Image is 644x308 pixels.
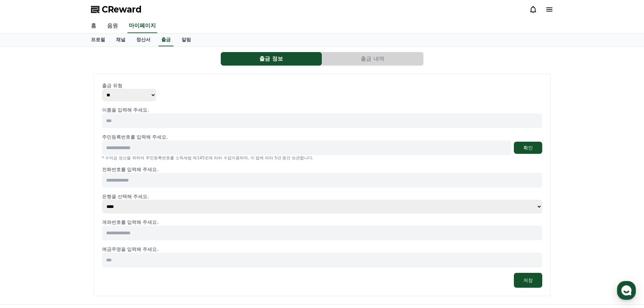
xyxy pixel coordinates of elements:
a: 홈 [86,19,102,33]
a: 알림 [176,33,196,46]
p: 이름을 입력해 주세요. [102,106,542,113]
p: 출금 유형 [102,82,542,89]
span: 홈 [21,224,25,230]
button: 출금 내역 [322,52,423,66]
a: 출금 내역 [322,52,424,66]
a: 정산서 [131,33,156,46]
a: 프로필 [86,33,111,46]
p: 주민등록번호를 입력해 주세요. [102,134,168,140]
span: 설정 [104,224,113,230]
a: 채널 [111,33,131,46]
p: 전화번호를 입력해 주세요. [102,166,542,173]
a: 마이페이지 [127,19,157,33]
a: 출금 [159,33,173,46]
p: 계좌번호를 입력해 주세요. [102,219,542,226]
button: 저장 [514,273,542,288]
a: 홈 [2,214,45,231]
a: 설정 [87,214,130,231]
button: 출금 정보 [221,52,322,66]
p: 은행을 선택해 주세요. [102,193,542,200]
span: 대화 [62,225,70,230]
p: * 수익금 정산을 위하여 주민등록번호를 소득세법 제145조에 따라 수집이용하며, 이 법에 따라 5년 동안 보관합니다. [102,155,542,161]
p: 예금주명을 입력해 주세요. [102,246,542,253]
span: CReward [102,4,142,15]
button: 확인 [514,142,542,154]
a: CReward [91,4,142,15]
a: 음원 [102,19,123,33]
a: 대화 [45,214,87,231]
